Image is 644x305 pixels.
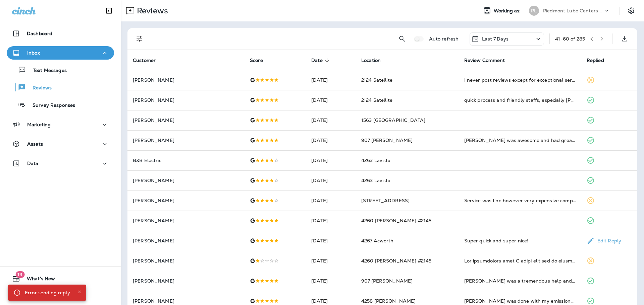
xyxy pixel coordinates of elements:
p: B&B Electric [133,158,239,163]
td: [DATE] [306,271,356,291]
button: Reviews [7,80,114,94]
td: [DATE] [306,190,356,211]
span: 4260 [PERSON_NAME] #2145 [361,218,431,224]
div: Jiffy was done with my emissions in a literal jiffy lol! Space is clean, comfortable and has chai... [464,298,576,304]
span: [STREET_ADDRESS] [361,198,410,204]
div: quick process and friendly staffs, especially Trayvaughn, Donnavin, also the assistant general ma... [464,97,576,103]
p: [PERSON_NAME] [133,77,239,83]
span: Replied [587,58,604,63]
p: Data [27,161,39,166]
span: 4267 Acworth [361,238,394,244]
p: Reviews [134,6,168,16]
p: Text Messages [26,68,67,74]
span: 4258 [PERSON_NAME] [361,298,416,304]
span: Score [250,58,263,63]
button: Text Messages [7,63,114,77]
button: 19What's New [7,272,114,285]
p: [PERSON_NAME] [133,118,239,123]
p: [PERSON_NAME] [133,138,239,143]
button: Search Reviews [395,32,409,46]
button: Data [7,157,114,170]
p: [PERSON_NAME] [133,97,239,103]
p: [PERSON_NAME] [133,278,239,284]
span: 1563 [GEOGRAPHIC_DATA] [361,117,425,123]
span: Score [250,57,272,63]
button: Marketing [7,118,114,131]
p: [PERSON_NAME] [133,178,239,183]
div: Error sending reply [25,287,70,299]
p: Dashboard [27,31,52,36]
div: I never post reviews except for exceptional service and my oil change today qualifies. Hate havin... [464,77,576,83]
p: Assets [27,141,43,147]
p: Survey Responses [26,102,75,109]
p: Last 7 Days [482,36,508,42]
span: 907 [PERSON_NAME] [361,137,413,143]
p: [PERSON_NAME] [133,298,239,304]
button: Assets [7,137,114,151]
span: Customer [133,57,164,63]
td: [DATE] [306,251,356,271]
span: 19 [15,271,24,278]
div: Pablo was awesome and had great attention to detail. [464,137,576,144]
p: [PERSON_NAME] [133,238,239,243]
td: [DATE] [306,170,356,190]
span: What's New [20,276,55,284]
button: Filters [133,32,146,46]
button: Inbox [7,46,114,60]
span: Customer [133,58,156,63]
td: [DATE] [306,90,356,110]
span: Working as: [494,8,522,14]
div: Pablo was a tremendous help and checked out all of details on my car [464,278,576,284]
div: PL [529,6,539,16]
p: Auto refresh [429,36,459,42]
div: Its unfortunate that I write this but im beyond irritated. I brought my car to get an oil change ... [464,257,576,264]
td: [DATE] [306,110,356,130]
span: 4260 [PERSON_NAME] #2145 [361,258,431,264]
span: 2124 Satellite [361,77,392,83]
p: [PERSON_NAME] [133,218,239,223]
span: Date [311,58,323,63]
p: [PERSON_NAME] [133,258,239,263]
td: [DATE] [306,211,356,231]
span: 2124 Satellite [361,97,392,103]
span: Location [361,57,389,63]
span: Review Comment [464,58,505,63]
td: [DATE] [306,70,356,90]
td: [DATE] [306,150,356,170]
span: Review Comment [464,57,514,63]
div: 41 - 60 of 285 [555,36,585,42]
div: Service was fine however very expensive compared to the same service at competitors like Grease M... [464,197,576,204]
p: Piedmont Lube Centers LLC [543,8,603,13]
button: Support [7,288,114,301]
span: 907 [PERSON_NAME] [361,278,413,284]
span: Replied [587,57,613,63]
td: [DATE] [306,130,356,150]
p: Edit Reply [595,238,621,243]
button: Settings [625,5,637,17]
button: Collapse Sidebar [100,4,118,17]
span: 4263 Lavista [361,177,391,183]
button: Export as CSV [618,32,631,46]
p: Reviews [26,85,52,91]
td: [DATE] [306,231,356,251]
button: Survey Responses [7,98,114,112]
p: [PERSON_NAME] [133,198,239,203]
span: Location [361,58,381,63]
div: Super quick and super nice! [464,237,576,244]
span: 4263 Lavista [361,157,391,163]
p: Inbox [27,50,40,56]
button: Dashboard [7,27,114,40]
button: Close [75,288,84,296]
span: Date [311,57,331,63]
p: Marketing [27,122,51,127]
